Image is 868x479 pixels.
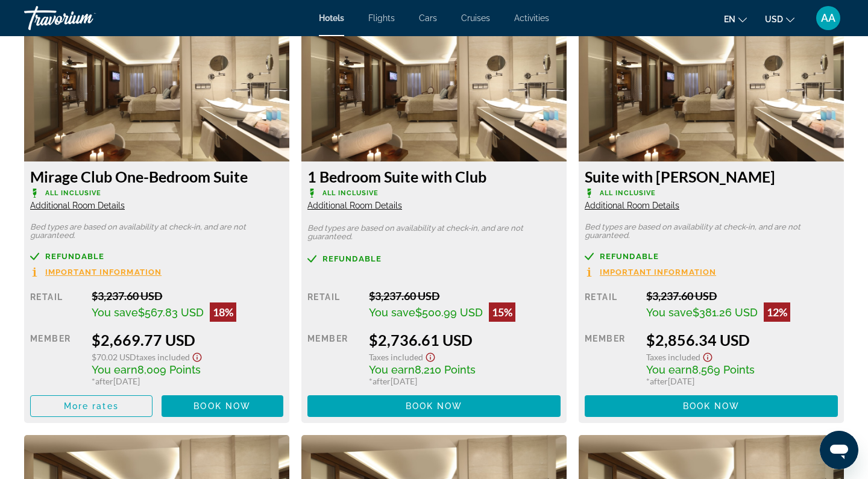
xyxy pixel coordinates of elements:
[646,289,838,302] div: $3,237.60 USD
[45,189,101,197] span: All Inclusive
[406,401,463,411] span: Book now
[210,302,236,322] div: 18%
[190,349,204,363] button: Show Taxes and Fees disclaimer
[307,395,561,417] button: Book now
[92,363,137,376] span: You earn
[136,352,190,362] span: Taxes included
[646,306,693,319] span: You save
[137,363,201,376] span: 8,009 Points
[30,201,125,210] span: Additional Room Details
[415,363,476,376] span: 8,210 Points
[585,252,838,261] a: Refundable
[64,401,119,411] span: More rates
[700,349,715,363] button: Show Taxes and Fees disclaimer
[765,14,783,24] span: USD
[585,267,716,277] button: Important Information
[162,395,284,417] button: Book now
[30,331,83,386] div: Member
[307,254,561,263] a: Refundable
[724,10,747,28] button: Change language
[646,331,838,349] div: $2,856.34 USD
[138,306,204,319] span: $567.83 USD
[193,401,251,411] span: Book now
[92,289,283,302] div: $3,237.60 USD
[30,289,83,322] div: Retail
[585,201,679,210] span: Additional Room Details
[307,201,402,210] span: Additional Room Details
[585,289,637,322] div: Retail
[600,268,716,276] span: Important Information
[307,331,360,386] div: Member
[30,267,162,277] button: Important Information
[415,306,483,319] span: $500.99 USD
[30,252,283,261] a: Refundable
[24,2,145,34] a: Travorium
[423,349,438,363] button: Show Taxes and Fees disclaimer
[373,376,391,386] span: after
[369,376,561,386] div: * [DATE]
[301,11,567,161] img: 19580d2e-e671-4f2b-93a2-cd751e9dd197.jpeg
[369,331,561,349] div: $2,736.61 USD
[514,13,549,23] a: Activities
[585,223,838,240] p: Bed types are based on availability at check-in, and are not guaranteed.
[683,401,740,411] span: Book now
[307,289,360,322] div: Retail
[30,167,283,186] h3: Mirage Club One-Bedroom Suite
[369,352,423,362] span: Taxes included
[45,252,104,260] span: Refundable
[461,13,490,23] a: Cruises
[30,223,283,240] p: Bed types are based on availability at check-in, and are not guaranteed.
[30,395,153,417] button: More rates
[646,363,692,376] span: You earn
[489,302,515,322] div: 15%
[369,289,561,302] div: $3,237.60 USD
[45,268,162,276] span: Important Information
[765,10,794,28] button: Change currency
[368,13,395,23] a: Flights
[322,189,379,197] span: All Inclusive
[585,167,838,186] h3: Suite with [PERSON_NAME]
[724,14,735,24] span: en
[92,306,138,319] span: You save
[319,13,344,23] a: Hotels
[813,5,844,31] button: User Menu
[92,331,283,349] div: $2,669.77 USD
[693,306,758,319] span: $381.26 USD
[692,363,755,376] span: 8,569 Points
[419,13,437,23] a: Cars
[764,302,790,322] div: 12%
[369,306,415,319] span: You save
[821,12,835,24] span: AA
[579,11,844,161] img: 19580d2e-e671-4f2b-93a2-cd751e9dd197.jpeg
[600,252,659,260] span: Refundable
[95,376,113,386] span: after
[585,395,838,417] button: Book now
[92,352,136,362] span: $70.02 USD
[307,224,561,241] p: Bed types are based on availability at check-in, and are not guaranteed.
[650,376,668,386] span: after
[646,376,838,386] div: * [DATE]
[369,363,415,376] span: You earn
[322,255,382,263] span: Refundable
[646,352,700,362] span: Taxes included
[820,431,858,469] iframe: Button to launch messaging window
[600,189,656,197] span: All Inclusive
[307,167,561,186] h3: 1 Bedroom Suite with Club
[585,331,637,386] div: Member
[24,11,289,161] img: 19580d2e-e671-4f2b-93a2-cd751e9dd197.jpeg
[92,376,283,386] div: * [DATE]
